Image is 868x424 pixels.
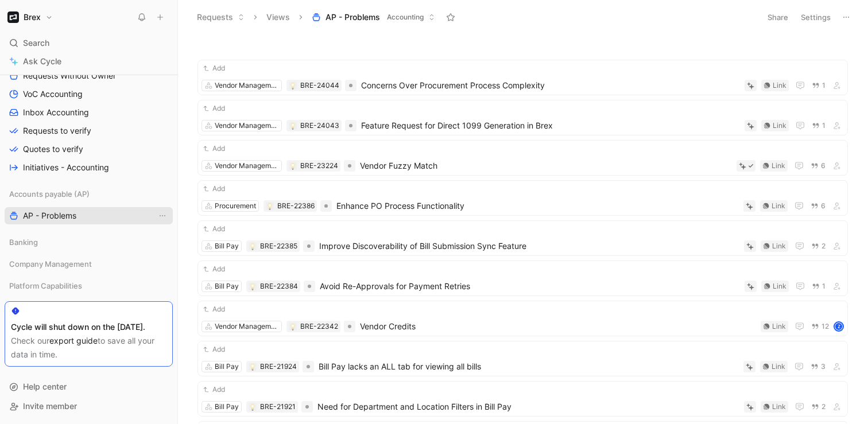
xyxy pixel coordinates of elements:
button: 2 [809,400,828,413]
img: Brex [7,11,19,23]
a: Inbox Accounting [5,104,173,121]
div: Banking [5,234,173,251]
button: Add [201,304,227,315]
div: Bill Pay [215,281,239,292]
a: Requests to verify [5,122,173,139]
span: Improve Discoverability of Bill Submission Sync Feature [319,239,739,253]
span: 1 [822,82,826,89]
button: 💡 [249,242,257,250]
a: Requests Without Owner [5,67,173,84]
button: 12 [809,320,831,333]
div: Link [772,160,785,172]
span: Help center [23,382,67,391]
span: Inbox Accounting [23,107,89,118]
div: Link [772,321,786,332]
button: BrexBrex [5,9,56,25]
span: 1 [822,122,826,129]
span: Feature Request for Direct 1099 Generation in Brex [361,119,740,133]
a: AddBill Pay💡BRE-21924Bill Pay lacks an ALL tab for viewing all billsLink3 [197,341,848,376]
img: 💡 [266,203,273,210]
div: Link [772,401,786,413]
div: BRE-24043 [300,120,339,131]
div: Link [772,240,786,252]
a: AddVendor Management💡BRE-23224Vendor Fuzzy MatchLink6 [197,140,848,176]
button: 💡 [249,403,257,411]
button: Views [261,9,295,26]
span: Initiatives - Accounting [23,162,109,173]
div: AccountingRequests Without OwnerVoC AccountingInbox AccountingRequests to verifyQuotes to verifyI... [5,45,173,176]
span: Search [23,36,49,50]
div: Bill Pay [215,401,239,413]
img: 💡 [249,364,256,371]
div: Link [772,361,785,372]
button: Settings [796,9,836,25]
span: Company Management [9,258,92,270]
img: 💡 [289,83,296,90]
span: 1 [822,283,826,290]
span: Vendor Credits [360,320,756,333]
span: 6 [821,203,826,209]
button: 💡 [249,363,257,371]
button: 1 [809,119,828,132]
img: 💡 [249,243,256,250]
div: BRE-22384 [260,281,298,292]
span: Accounting [387,11,424,23]
div: BRE-24044 [300,80,339,91]
span: AP - Problems [23,210,76,221]
div: Cycle will shut down on the [DATE]. [11,320,166,334]
div: BRE-21924 [260,361,297,372]
div: BRE-22342 [300,321,338,332]
button: 6 [808,160,828,172]
button: Add [201,223,227,235]
img: 💡 [289,324,296,330]
div: Vendor Management [215,80,279,91]
div: BRE-22386 [277,200,315,212]
h1: Brex [24,12,41,22]
div: Accounts payable (AP)AP - ProblemsView actions [5,185,173,224]
button: Add [201,103,227,114]
span: Need for Department and Location Filters in Bill Pay [317,400,739,414]
span: Vendor Fuzzy Match [360,159,732,173]
div: Link [773,120,786,131]
span: Quotes to verify [23,143,83,155]
button: Add [201,143,227,154]
button: View actions [157,210,168,221]
button: 💡 [249,282,257,290]
a: AddVendor Management💡BRE-22342Vendor CreditsLink12Z [197,301,848,336]
span: Concerns Over Procurement Process Complexity [361,79,740,92]
span: Banking [9,236,38,248]
span: Accounts payable (AP) [9,188,90,200]
span: 6 [821,162,826,169]
div: Help center [5,378,173,395]
button: 6 [808,200,828,212]
button: Requests [192,9,250,26]
div: Check our to save all your data in time. [11,334,166,361]
a: AddBill Pay💡BRE-22385Improve Discoverability of Bill Submission Sync FeatureLink2 [197,220,848,256]
button: 💡 [289,322,297,330]
span: 2 [821,243,826,250]
span: Requests to verify [23,125,91,137]
div: 💡 [266,202,274,210]
div: Link [773,281,786,292]
div: Platform Capabilities [5,277,173,294]
a: AddVendor Management💡BRE-24043Feature Request for Direct 1099 Generation in BrexLink1 [197,100,848,135]
button: AP - ProblemsAccounting [307,9,440,26]
div: BRE-22385 [260,240,297,252]
div: Banking [5,234,173,254]
div: Z [835,322,843,330]
div: 💡 [289,162,297,170]
div: Procurement [215,200,256,212]
img: 💡 [289,163,296,170]
button: Add [201,63,227,74]
span: Platform Capabilities [9,280,82,291]
span: AP - Problems [325,11,380,23]
button: 1 [809,280,828,293]
button: 💡 [289,122,297,130]
div: BRE-21921 [260,401,296,413]
div: Search [5,34,173,52]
